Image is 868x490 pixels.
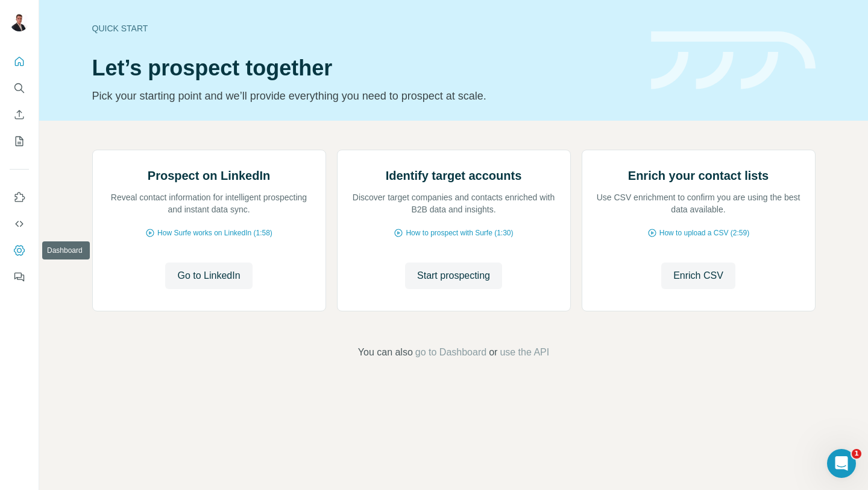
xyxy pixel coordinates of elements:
[10,266,29,288] button: Feedback
[827,449,856,478] iframe: Intercom live chat
[105,191,313,215] p: Reveal contact information for intelligent prospecting and instant data sync.
[10,130,29,152] button: My lists
[10,77,29,99] button: Search
[148,167,270,184] h2: Prospect on LinkedIn
[628,167,769,184] h2: Enrich your contact lists
[417,269,490,283] span: Start prospecting
[165,262,252,289] button: Go to LinkedIn
[386,167,522,184] h2: Identify target accounts
[415,345,486,360] button: go to Dashboard
[661,262,735,289] button: Enrich CSV
[10,12,29,31] img: Avatar
[500,345,549,360] button: use the API
[406,227,513,238] span: How to prospect with Surfe (1:30)
[92,87,637,104] p: Pick your starting point and we’ll provide everything you need to prospect at scale.
[659,227,749,238] span: How to upload a CSV (2:59)
[358,345,413,360] span: You can also
[177,269,240,283] span: Go to LinkedIn
[10,240,29,261] button: Dashboard
[92,22,637,34] div: Quick start
[594,191,803,215] p: Use CSV enrichment to confirm you are using the best data available.
[852,449,861,459] span: 1
[92,56,637,80] h1: Let’s prospect together
[489,345,497,360] span: or
[10,51,29,72] button: Quick start
[10,104,29,126] button: Enrich CSV
[350,191,558,215] p: Discover target companies and contacts enriched with B2B data and insights.
[405,262,502,289] button: Start prospecting
[10,213,29,235] button: Use Surfe API
[673,269,723,283] span: Enrich CSV
[651,31,816,90] img: banner
[10,186,29,208] button: Use Surfe on LinkedIn
[157,227,272,238] span: How Surfe works on LinkedIn (1:58)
